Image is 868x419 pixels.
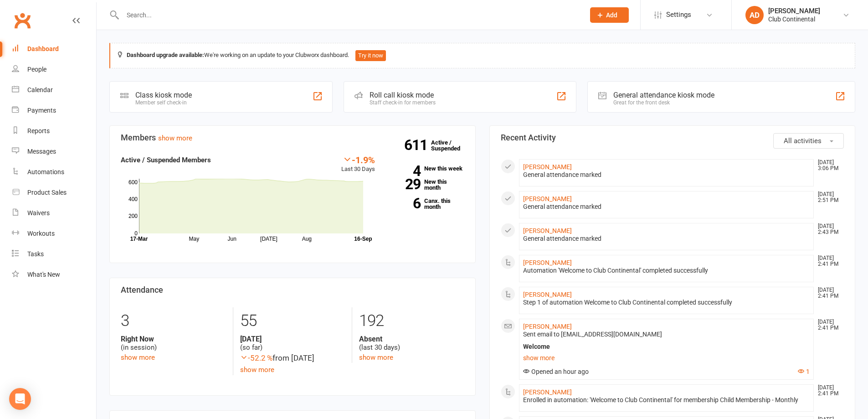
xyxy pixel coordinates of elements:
[120,9,578,21] input: Search...
[768,15,820,23] div: Club Continental
[240,335,345,343] strong: [DATE]
[27,189,67,196] div: Product Sales
[240,307,345,335] div: 55
[784,137,822,145] span: All activities
[813,223,843,235] time: [DATE] 2:43 PM
[523,396,810,404] div: Enrolled in automation: 'Welcome to Club Continental' for membership Child Membership - Monthly
[523,267,810,274] div: Automation 'Welcome to Club Continental' completed successfully
[590,7,629,23] button: Add
[341,155,375,174] div: Last 30 Days
[27,45,59,52] div: Dashboard
[523,163,572,171] a: [PERSON_NAME]
[389,197,421,210] strong: 6
[523,352,810,364] a: show more
[773,133,844,149] button: All activities
[523,291,572,298] a: [PERSON_NAME]
[12,141,96,162] a: Messages
[27,168,64,176] div: Automations
[389,177,421,191] strong: 29
[12,59,96,80] a: People
[12,203,96,223] a: Waivers
[135,99,192,106] div: Member self check-in
[158,134,192,142] a: show more
[813,287,843,299] time: [DATE] 2:41 PM
[240,335,345,352] div: (so far)
[359,353,393,362] a: show more
[240,366,274,374] a: show more
[523,331,662,338] span: Sent email to [EMAIL_ADDRESS][DOMAIN_NAME]
[798,368,810,376] button: 1
[12,80,96,100] a: Calendar
[813,191,843,203] time: [DATE] 2:51 PM
[523,227,572,234] a: [PERSON_NAME]
[523,343,810,351] div: Welcome
[370,99,436,106] div: Staff check-in for members
[240,352,345,364] div: from [DATE]
[240,353,272,362] span: -52.2 %
[135,91,192,99] div: Class kiosk mode
[404,138,431,152] strong: 611
[813,385,843,397] time: [DATE] 2:41 PM
[359,335,464,343] strong: Absent
[523,235,810,243] div: General attendance marked
[27,86,53,93] div: Calendar
[813,160,843,171] time: [DATE] 3:06 PM
[12,244,96,264] a: Tasks
[27,230,55,237] div: Workouts
[813,319,843,331] time: [DATE] 2:41 PM
[341,155,375,165] div: -1.9%
[606,11,617,19] span: Add
[12,223,96,244] a: Workouts
[27,209,50,217] div: Waivers
[523,368,589,375] span: Opened an hour ago
[121,285,464,295] h3: Attendance
[389,198,464,210] a: 6Canx. this month
[745,6,764,24] div: AD
[121,156,211,164] strong: Active / Suspended Members
[12,39,96,59] a: Dashboard
[27,127,50,134] div: Reports
[389,179,464,191] a: 29New this month
[12,182,96,203] a: Product Sales
[121,307,226,335] div: 3
[523,299,810,306] div: Step 1 of automation Welcome to Club Continental completed successfully
[389,166,464,171] a: 4New this week
[523,195,572,202] a: [PERSON_NAME]
[523,171,810,179] div: General attendance marked
[813,255,843,267] time: [DATE] 2:41 PM
[9,388,31,410] div: Open Intercom Messenger
[121,335,226,352] div: (in session)
[359,307,464,335] div: 192
[523,259,572,266] a: [PERSON_NAME]
[127,52,204,58] strong: Dashboard upgrade available:
[389,164,421,178] strong: 4
[370,91,436,99] div: Roll call kiosk mode
[109,43,855,68] div: We're working on an update to your Clubworx dashboard.
[359,335,464,352] div: (last 30 days)
[27,250,44,258] div: Tasks
[12,121,96,141] a: Reports
[666,5,691,25] span: Settings
[121,335,226,343] strong: Right Now
[613,99,714,106] div: Great for the front desk
[121,133,464,142] h3: Members
[27,107,56,114] div: Payments
[523,388,572,396] a: [PERSON_NAME]
[355,50,386,61] button: Try it now
[121,353,155,362] a: show more
[431,133,471,158] a: 611Active / Suspended
[768,7,820,15] div: [PERSON_NAME]
[613,91,714,99] div: General attendance kiosk mode
[11,9,34,32] a: Clubworx
[12,100,96,121] a: Payments
[27,66,46,73] div: People
[27,148,56,155] div: Messages
[523,323,572,330] a: [PERSON_NAME]
[12,162,96,182] a: Automations
[523,203,810,211] div: General attendance marked
[501,133,844,142] h3: Recent Activity
[12,264,96,285] a: What's New
[27,271,60,278] div: What's New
